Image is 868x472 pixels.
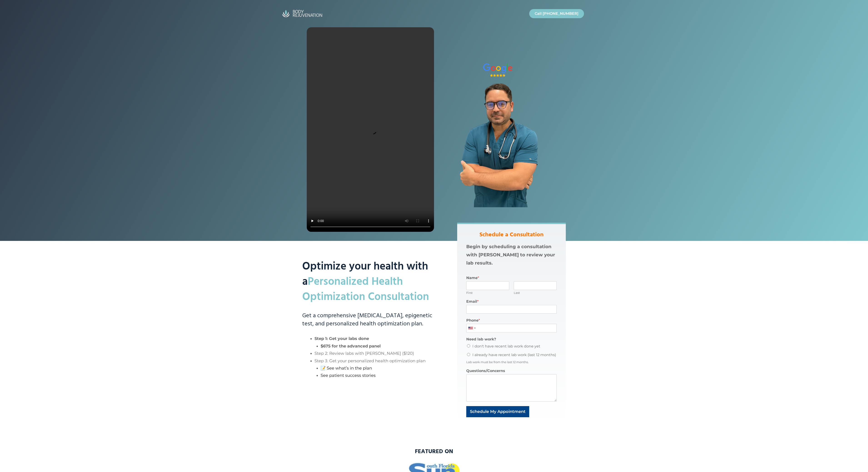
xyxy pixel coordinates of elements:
div: Lab work must be from the last 12 months. [466,360,557,364]
button: Schedule My Appointment [466,406,529,417]
label: Email [466,299,557,304]
h2: Optimize your health with a [302,223,439,305]
label: Phone [466,318,557,323]
li: Step 2: Review labs with [PERSON_NAME] ($120) [314,350,439,357]
label: Name [466,276,557,280]
nav: Primary [525,7,589,20]
h3: Get a comprehensive [MEDICAL_DATA], epigenetic test, and personalized health optimization plan. [302,312,439,328]
mark: Personalized Health Optimization Consultation [302,273,429,306]
strong: Begin by scheduling a consultation with [PERSON_NAME] to review your lab results. [466,244,555,266]
li: Step 3: Get your personalized health optimization plan [314,357,439,379]
a: Call [PHONE_NUMBER] [529,9,584,18]
a: 📝 See what’s in the plan [321,366,372,371]
strong: $675 for the advanced panel [321,344,381,349]
div: United States: +1 [466,324,477,332]
img: BodyRejuvenation [279,8,325,19]
label: Need lab work? [466,337,557,342]
strong: Step 1: Get your labs done [314,336,369,341]
label: First [466,291,509,295]
label: Last [514,291,557,295]
strong: Schedule a Consultation [479,230,544,240]
img: Dr.-Martinez-Longevity-Expert [434,80,561,207]
a: See patient success stories [321,373,376,378]
label: I already have recent lab work (last 12 months) [472,353,556,357]
label: I don't have recent lab work done yet [472,344,540,348]
label: Questions/Concerns [466,369,557,373]
h3: featured on [302,448,566,456]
